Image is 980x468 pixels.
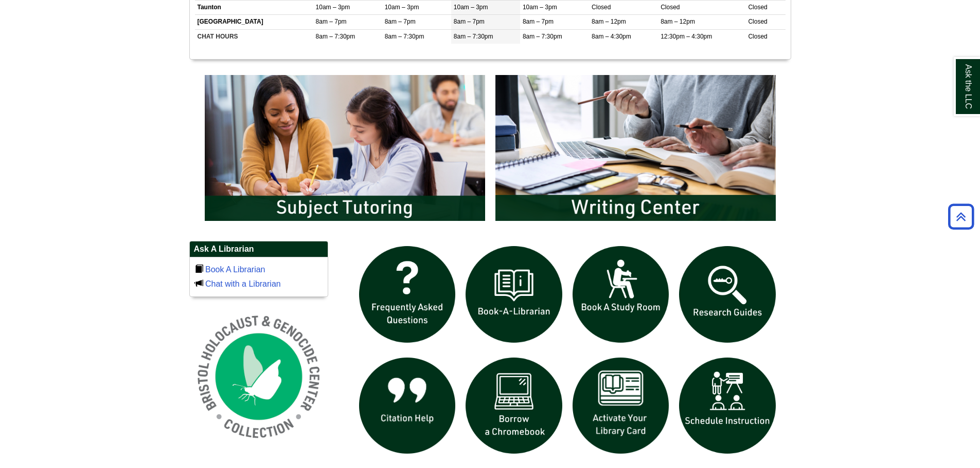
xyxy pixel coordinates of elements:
img: book a study room icon links to book a study room web page [567,241,674,348]
span: 8am – 7:30pm [316,33,355,40]
td: CHAT HOURS [195,29,313,44]
span: Closed [748,4,767,11]
span: 8am – 7pm [523,18,554,25]
img: citation help icon links to citation help guide page [354,352,461,459]
span: Closed [748,33,767,40]
span: Closed [748,18,767,25]
a: Back to Top [945,210,977,223]
img: activate Library Card icon links to form to activate student ID into library card [567,352,674,459]
div: slideshow [354,241,781,463]
img: Subject Tutoring Information [200,70,490,226]
img: Borrow a chromebook icon links to the borrow a chromebook web page [460,352,567,459]
td: [GEOGRAPHIC_DATA] [195,15,313,29]
span: 8am – 7:30pm [385,33,424,40]
span: 10am – 3pm [454,4,488,11]
span: 10am – 3pm [385,4,419,11]
img: For faculty. Schedule Library Instruction icon links to form. [674,352,781,459]
img: Holocaust and Genocide Collection [189,307,328,446]
span: 8am – 7:30pm [454,33,493,40]
img: Research Guides icon links to research guides web page [674,241,781,348]
a: Book A Librarian [205,265,265,274]
span: 8am – 12pm [661,18,695,25]
span: 8am – 7pm [385,18,416,25]
img: Writing Center Information [490,70,781,226]
span: Closed [592,4,611,11]
a: Chat with a Librarian [205,279,281,288]
div: slideshow [200,70,781,231]
span: 12:30pm – 4:30pm [661,33,712,40]
span: 8am – 7pm [316,18,347,25]
span: 8am – 4:30pm [592,33,631,40]
span: 10am – 3pm [316,4,350,11]
h2: Ask A Librarian [190,241,328,257]
span: 8am – 12pm [592,18,626,25]
span: Closed [661,4,680,11]
span: 8am – 7:30pm [523,33,562,40]
img: frequently asked questions [354,241,461,348]
img: Book a Librarian icon links to book a librarian web page [460,241,567,348]
span: 10am – 3pm [523,4,557,11]
td: Taunton [195,1,313,15]
span: 8am – 7pm [454,18,485,25]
